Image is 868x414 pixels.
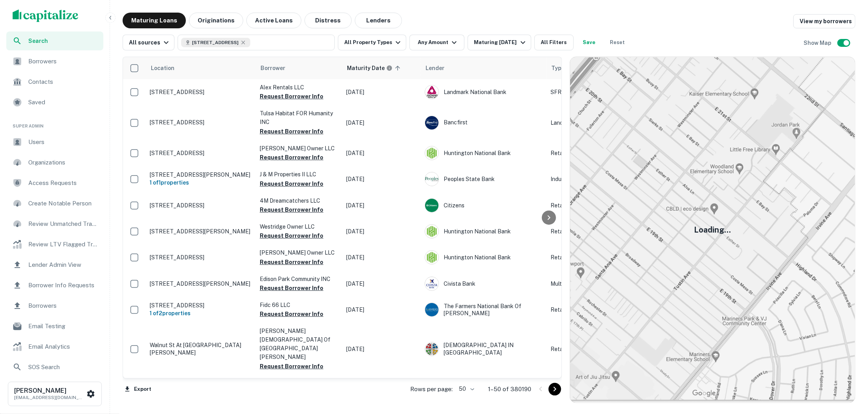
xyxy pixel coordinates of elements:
button: Request Borrower Info [260,92,323,101]
div: Organizations [6,153,103,172]
div: Maturing [DATE] [474,38,527,47]
p: [DATE] [346,279,417,288]
p: [STREET_ADDRESS] [150,89,252,96]
img: picture [425,146,439,160]
button: Request Borrower Info [260,362,323,371]
div: Peoples State Bank [425,172,543,186]
button: Request Borrower Info [260,283,323,293]
p: [STREET_ADDRESS] [150,150,252,157]
div: Users [6,133,103,152]
button: Export [123,383,153,395]
div: All sources [129,38,171,47]
p: [DATE] [346,175,417,183]
img: picture [425,199,439,212]
span: Review LTV Flagged Transactions [28,240,99,249]
p: Tulsa Habitat FOR Humanity INC [260,109,338,126]
button: Save your search to get updates of matches that match your search criteria. [577,35,602,50]
span: Location [150,63,185,73]
h6: Show Map [804,39,833,47]
span: SOS Search [28,362,99,372]
a: Email Analytics [6,337,103,356]
button: Any Amount [409,35,464,50]
p: Fidc 66 LLC [260,301,338,309]
button: Maturing [DATE] [468,35,531,50]
a: View my borrowers [793,14,855,28]
a: Email Testing [6,317,103,336]
a: Contacts [6,72,103,91]
p: Alex Rentals LLC [260,83,338,92]
h6: 1 of 1 properties [150,178,252,187]
span: Review Unmatched Transactions [28,219,99,229]
img: picture [425,85,439,99]
p: [DATE] [346,88,417,96]
a: Borrower Info Requests [6,276,103,295]
h6: 1 of 2 properties [150,309,252,318]
span: Search [28,37,99,45]
button: Originations [189,13,243,28]
div: Citizens [425,198,543,213]
button: All sources [123,35,174,50]
p: [EMAIL_ADDRESS][DOMAIN_NAME] [14,394,85,401]
p: [PERSON_NAME][DEMOGRAPHIC_DATA] Of [GEOGRAPHIC_DATA][PERSON_NAME] [260,327,338,361]
button: Maturing Loans [123,13,186,28]
p: [DATE] [346,227,417,236]
span: Users [28,137,99,147]
p: [STREET_ADDRESS] [150,302,252,309]
p: [STREET_ADDRESS] [150,254,252,261]
button: Go to next page [549,383,561,396]
th: Lender [421,57,547,79]
button: Lenders [355,13,402,28]
div: Huntington National Bank [425,250,543,264]
p: Rows per page: [410,384,453,394]
button: [PERSON_NAME][EMAIL_ADDRESS][DOMAIN_NAME] [8,382,102,406]
th: Maturity dates displayed may be estimated. Please contact the lender for the most accurate maturi... [342,57,421,79]
span: Email Testing [28,322,99,331]
div: Civista Bank [425,277,543,291]
p: 4M Dreamcatchers LLC [260,196,338,205]
a: Search [6,31,103,50]
img: picture [425,277,439,290]
p: Edison Park Community INC [260,275,338,283]
div: Huntington National Bank [425,146,543,160]
button: All Property Types [338,35,406,50]
div: Chat Widget [829,351,868,389]
button: Request Borrower Info [260,309,323,319]
th: Borrower [256,57,342,79]
a: Create Notable Person [6,194,103,213]
span: Borrower Info Requests [28,281,99,290]
button: Request Borrower Info [260,257,323,267]
p: [STREET_ADDRESS][PERSON_NAME] [150,171,252,178]
div: Maturity dates displayed may be estimated. Please contact the lender for the most accurate maturi... [347,64,393,72]
span: Borrowers [28,301,99,310]
p: [DATE] [346,149,417,157]
span: Lender Admin View [28,260,99,270]
button: Request Borrower Info [260,179,323,189]
p: [DATE] [346,118,417,127]
h6: Maturity Date [347,64,385,72]
img: map-placeholder.webp [570,57,855,403]
span: Type [551,63,565,73]
button: Request Borrower Info [260,231,323,240]
p: [DATE] [346,305,417,314]
div: Bancfirst [425,116,543,130]
span: Email Analytics [28,342,99,351]
a: Borrowers [6,52,103,71]
p: Walnut St At [GEOGRAPHIC_DATA][PERSON_NAME] [150,342,252,356]
li: Super Admin [6,113,103,133]
p: [STREET_ADDRESS][PERSON_NAME] [150,228,252,235]
button: Active Loans [246,13,301,28]
div: [DEMOGRAPHIC_DATA] IN [GEOGRAPHIC_DATA] [425,342,543,356]
a: Lender Admin View [6,255,103,274]
button: Request Borrower Info [260,205,323,214]
img: picture [425,251,439,264]
img: capitalize-logo.png [13,9,79,22]
button: All Filters [534,35,574,50]
div: Huntington National Bank [425,224,543,238]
